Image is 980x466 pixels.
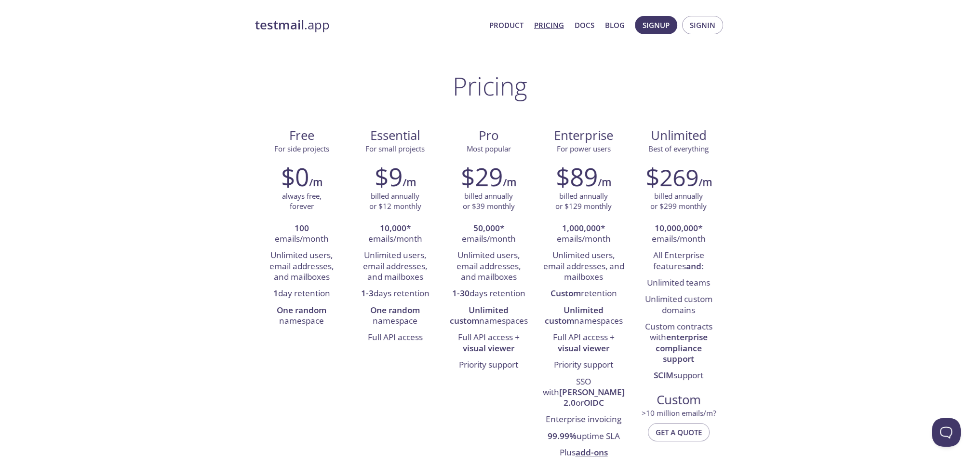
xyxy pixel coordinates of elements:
a: Docs [575,19,594,31]
strong: SCIM [654,370,673,381]
p: billed annually or $39 monthly [463,191,515,212]
li: Plus [543,445,625,461]
span: Unlimited [651,127,707,144]
strong: and [686,260,701,272]
strong: 1,000,000 [562,222,601,233]
li: Enterprise invoicing [543,412,625,428]
li: days retention [449,286,528,302]
strong: testmail [255,16,304,33]
span: For power users [557,144,611,153]
strong: visual viewer [463,343,514,354]
li: * emails/month [449,220,528,248]
strong: One random [277,304,326,315]
p: always free, forever [282,191,322,212]
li: namespaces [543,302,625,330]
span: Get a quote [656,426,702,439]
li: uptime SLA [543,428,625,445]
li: Full API access + [543,329,625,357]
li: All Enterprise features : [639,247,718,275]
a: Product [489,19,524,31]
strong: 10,000,000 [655,222,698,233]
strong: One random [370,304,420,315]
strong: 100 [295,222,309,233]
h2: $0 [281,162,309,191]
li: day retention [262,286,341,302]
strong: 10,000 [380,222,406,233]
li: * emails/month [543,220,625,248]
span: For side projects [274,144,329,153]
strong: Unlimited custom [450,304,509,326]
strong: Unlimited custom [545,304,604,326]
li: Custom contracts with [639,319,718,368]
strong: OIDC [584,397,604,408]
li: Unlimited users, email addresses, and mailboxes [356,247,435,286]
h6: /m [503,174,516,191]
h6: /m [403,174,416,191]
h6: /m [309,174,322,191]
li: Priority support [449,357,528,373]
li: namespace [262,302,341,330]
button: Signup [635,16,677,34]
span: Most popular [467,144,511,153]
p: billed annually or $299 monthly [650,191,707,212]
p: billed annually or $129 monthly [555,191,612,212]
a: Pricing [534,19,564,31]
strong: 1-30 [452,288,470,299]
a: testmail.app [255,17,482,33]
strong: 99.99% [548,430,577,441]
span: Free [263,127,341,144]
h2: $9 [375,162,403,191]
span: 269 [659,162,698,193]
span: > 10 million emails/m? [642,408,716,418]
h6: /m [598,174,611,191]
span: Best of everything [648,144,709,153]
span: Signin [690,19,715,31]
strong: [PERSON_NAME] 2.0 [559,386,625,408]
li: Unlimited users, email addresses, and mailboxes [262,247,341,286]
button: Signin [682,16,723,34]
strong: 50,000 [473,222,500,233]
li: * emails/month [356,220,435,248]
li: SSO with or [543,374,625,412]
li: Full API access [356,329,435,346]
span: For small projects [365,144,425,153]
a: Blog [605,19,625,31]
strong: visual viewer [558,343,609,354]
li: Priority support [543,357,625,373]
strong: Custom [550,288,581,299]
h6: /m [698,174,712,191]
span: Pro [450,127,528,144]
h1: Pricing [453,71,527,100]
p: billed annually or $12 monthly [369,191,421,212]
li: days retention [356,286,435,302]
li: emails/month [262,220,341,248]
li: retention [543,286,625,302]
span: Essential [356,127,434,144]
li: Full API access + [449,329,528,357]
iframe: Help Scout Beacon - Open [932,418,961,447]
li: namespaces [449,302,528,330]
li: Unlimited users, email addresses, and mailboxes [449,247,528,286]
li: * emails/month [639,220,718,248]
li: namespace [356,302,435,330]
strong: 1-3 [361,288,374,299]
li: Unlimited users, email addresses, and mailboxes [543,247,625,286]
span: Custom [640,392,718,408]
strong: 1 [273,288,278,299]
h2: $89 [556,162,598,191]
h2: $ [645,162,698,191]
span: Signup [643,19,670,31]
button: Get a quote [648,423,710,441]
li: Unlimited custom domains [639,291,718,319]
li: Unlimited teams [639,275,718,291]
li: support [639,368,718,384]
a: add-ons [576,447,608,458]
span: Enterprise [543,127,624,144]
strong: enterprise compliance support [656,331,708,364]
h2: $29 [461,162,503,191]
